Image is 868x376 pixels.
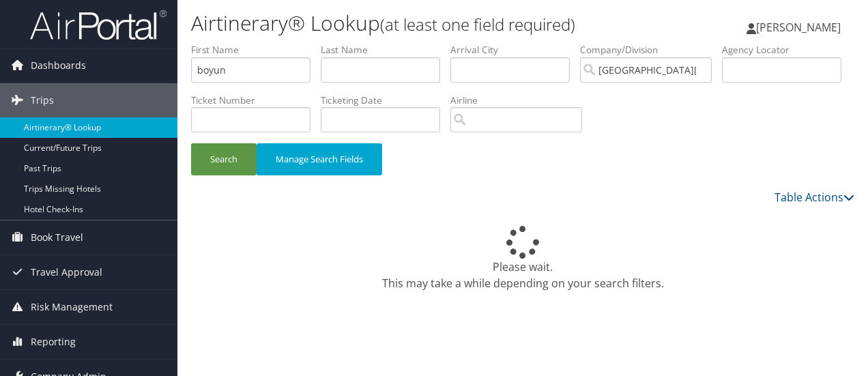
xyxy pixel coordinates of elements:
[321,43,450,57] label: Last Name
[450,93,592,107] label: Airline
[191,9,633,38] h1: Airtinerary® Lookup
[31,83,54,117] span: Trips
[257,143,382,175] button: Manage Search Fields
[31,325,76,359] span: Reporting
[747,7,854,48] a: [PERSON_NAME]
[31,48,86,83] span: Dashboards
[31,255,102,289] span: Travel Approval
[580,43,722,57] label: Company/Division
[30,9,167,41] img: airportal-logo.png
[722,43,852,57] label: Agency Locator
[380,13,575,35] small: (at least one field required)
[321,93,450,107] label: Ticketing Date
[775,190,854,205] a: Table Actions
[191,43,321,57] label: First Name
[31,220,83,255] span: Book Travel
[450,43,580,57] label: Arrival City
[756,20,841,35] span: [PERSON_NAME]
[191,93,321,107] label: Ticket Number
[31,290,113,324] span: Risk Management
[191,143,257,175] button: Search
[191,226,854,291] div: Please wait. This may take a while depending on your search filters.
